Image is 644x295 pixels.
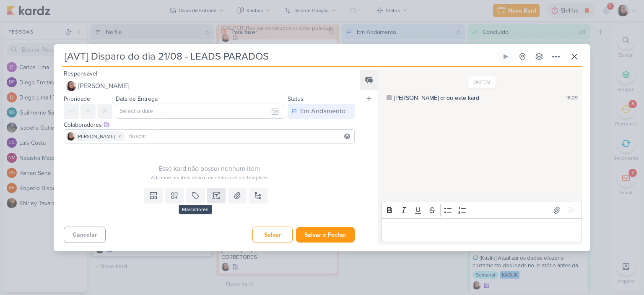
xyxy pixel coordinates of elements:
button: Salvar [252,227,293,243]
div: Editor toolbar [382,202,582,218]
div: [PERSON_NAME] criou este kard [394,94,479,102]
input: Kard Sem Título [62,49,496,64]
label: Status [288,95,304,102]
div: Colaboradores [64,120,355,129]
div: Editor editing area: main [382,218,582,241]
span: [PERSON_NAME] [77,133,115,140]
div: Em Andamento [300,106,345,116]
div: Esse kard não possui nenhum item [64,164,355,174]
button: Cancelar [64,227,106,243]
div: Ligar relógio [502,53,509,60]
input: Select a date [116,104,284,119]
label: Responsável [64,70,97,77]
div: 16:29 [566,94,578,102]
input: Buscar [127,131,353,141]
div: Marcadores [179,205,212,214]
img: Sharlene Khoury [67,132,75,141]
button: Salvar e Fechar [296,227,355,243]
div: Adicione um item abaixo ou selecione um template [64,174,355,181]
button: [PERSON_NAME] [64,78,355,94]
label: Prioridade [64,95,90,102]
button: Em Andamento [288,104,355,119]
img: Sharlene Khoury [66,81,76,91]
label: Data de Entrega [116,95,158,102]
span: [PERSON_NAME] [78,81,129,91]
